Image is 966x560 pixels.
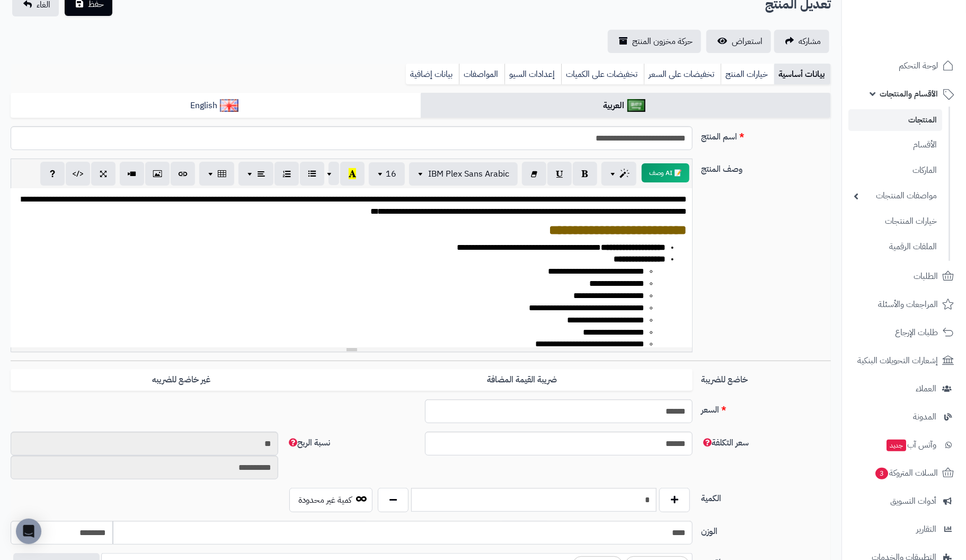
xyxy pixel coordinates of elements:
label: ضريبة القيمة المضافة [352,369,693,391]
a: بيانات إضافية [406,64,459,85]
button: IBM Plex Sans Arabic [409,162,518,186]
img: logo-2.png [894,8,956,30]
a: الطلبات [848,264,960,289]
a: مشاركه [774,30,829,53]
a: أدوات التسويق [848,488,960,514]
span: المدونة [913,409,936,424]
img: English [220,99,238,112]
span: طلبات الإرجاع [895,325,938,340]
label: السعر [697,399,835,416]
a: إعدادات السيو [504,64,561,85]
span: IBM Plex Sans Arabic [428,168,509,180]
span: السلات المتروكة [874,466,938,480]
span: نسبة الربح [287,436,330,449]
a: حركة مخزون المنتج [608,30,701,53]
button: 📝 AI وصف [642,163,689,182]
span: جديد [887,440,906,451]
a: العملاء [848,376,960,401]
a: لوحة التحكم [848,53,960,78]
span: الطلبات [914,269,938,284]
span: التقارير [916,522,936,537]
span: وآتس آب [885,437,936,452]
span: استعراض [732,35,763,48]
label: الوزن [697,521,835,538]
img: العربية [627,99,646,112]
a: خيارات المنتجات [848,210,942,233]
div: Open Intercom Messenger [16,519,41,544]
span: حركة مخزون المنتج [632,35,693,48]
a: الأقسام [848,134,942,156]
a: المواصفات [459,64,504,85]
label: غير خاضع للضريبه [11,369,352,391]
span: 16 [386,168,396,180]
a: التقارير [848,517,960,542]
a: خيارات المنتج [721,64,774,85]
label: وصف المنتج [697,159,835,176]
a: العربية [421,93,831,119]
span: مشاركه [799,35,821,48]
a: الملفات الرقمية [848,235,942,258]
span: إشعارات التحويلات البنكية [857,353,938,368]
span: 3 [875,467,888,479]
span: لوحة التحكم [899,58,938,73]
label: خاضع للضريبة [697,369,835,386]
span: العملاء [916,381,936,396]
span: المراجعات والأسئلة [878,297,938,312]
a: وآتس آبجديد [848,432,960,458]
a: English [11,93,421,119]
a: المنتجات [848,109,942,131]
a: الماركات [848,159,942,182]
span: الأقسام والمنتجات [880,86,938,101]
a: إشعارات التحويلات البنكية [848,348,960,373]
a: بيانات أساسية [774,64,831,85]
a: تخفيضات على السعر [644,64,721,85]
label: اسم المنتج [697,126,835,143]
label: الكمية [697,488,835,505]
a: المدونة [848,404,960,430]
a: المراجعات والأسئلة [848,292,960,317]
a: تخفيضات على الكميات [561,64,644,85]
span: سعر التكلفة [701,436,749,449]
span: أدوات التسويق [890,494,936,509]
a: طلبات الإرجاع [848,320,960,345]
a: مواصفات المنتجات [848,185,942,207]
a: استعراض [706,30,771,53]
button: 16 [369,162,405,186]
a: السلات المتروكة3 [848,460,960,486]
